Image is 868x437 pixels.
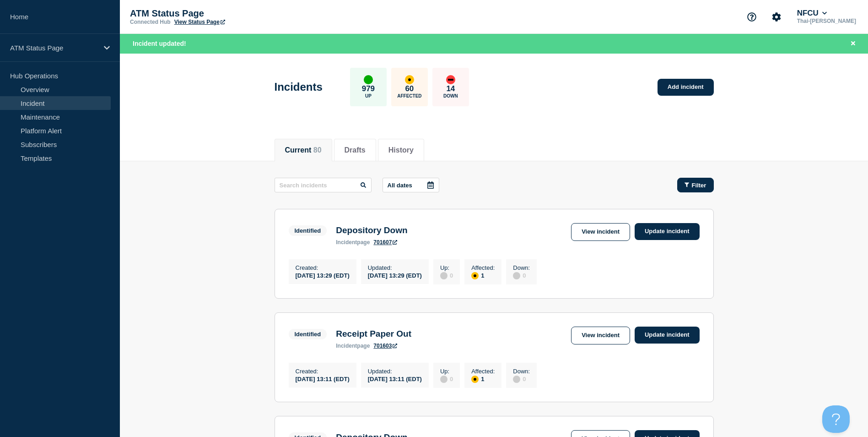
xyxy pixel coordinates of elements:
div: up [364,75,373,84]
div: [DATE] 13:29 (EDT) [296,271,350,279]
a: Add incident [658,79,714,96]
div: 0 [513,375,530,383]
span: Filter [692,182,706,189]
span: incident [336,239,357,246]
p: All dates [388,182,412,189]
p: Affected : [471,368,495,375]
div: 1 [471,375,495,383]
p: Updated : [368,368,422,375]
button: Support [742,7,761,27]
p: Created : [296,368,350,375]
p: Up [365,93,372,98]
a: 701607 [373,239,397,246]
div: 1 [471,271,495,279]
p: ATM Status Page [10,44,98,52]
div: [DATE] 13:11 (EDT) [296,375,350,382]
button: All dates [383,178,439,192]
p: Down [443,93,458,98]
h3: Depository Down [336,225,407,235]
p: ATM Status Page [130,8,313,19]
div: affected [471,376,479,383]
p: 14 [446,84,455,93]
button: Current 80 [285,146,322,154]
p: Updated : [368,264,422,271]
p: page [336,239,370,246]
span: incident [336,343,357,349]
div: disabled [440,272,447,279]
div: 0 [440,271,453,279]
span: Identified [289,225,327,236]
div: [DATE] 13:29 (EDT) [368,271,422,279]
div: disabled [440,376,447,383]
button: History [388,146,414,154]
div: disabled [513,272,520,279]
h3: Receipt Paper Out [336,329,411,339]
div: [DATE] 13:11 (EDT) [368,375,422,382]
p: Affected [397,93,421,98]
p: 979 [362,84,375,93]
div: affected [471,272,479,279]
span: Identified [289,329,327,339]
button: NFCU [795,9,829,18]
div: affected [405,75,414,84]
button: Filter [677,178,714,192]
a: 701603 [373,343,397,349]
a: Update incident [635,223,700,240]
h1: Incidents [275,81,323,93]
p: Affected : [471,264,495,271]
p: page [336,343,370,349]
button: Account settings [767,7,786,27]
div: 0 [440,375,453,383]
p: Down : [513,368,530,375]
p: Down : [513,264,530,271]
button: Drafts [345,146,366,154]
p: Up : [440,368,453,375]
p: Up : [440,264,453,271]
div: down [446,75,455,84]
a: View Status Page [174,19,225,25]
button: Close banner [847,38,859,49]
p: Thai-[PERSON_NAME] [795,18,858,24]
span: Incident updated! [133,40,186,47]
a: View incident [571,223,630,241]
a: View incident [571,327,630,344]
span: 80 [313,146,322,154]
p: Created : [296,264,350,271]
input: Search incidents [275,178,372,192]
p: 60 [405,84,414,93]
p: Connected Hub [130,19,171,25]
iframe: Help Scout Beacon - Open [822,405,850,433]
div: 0 [513,271,530,279]
div: disabled [513,376,520,383]
a: Update incident [635,327,700,344]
